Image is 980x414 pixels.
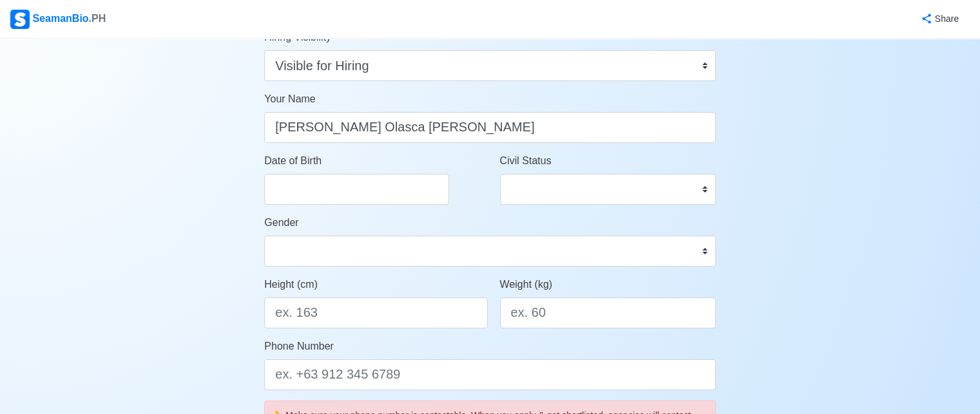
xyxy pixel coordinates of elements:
[264,93,315,104] span: Your Name
[500,297,716,328] input: ex. 60
[908,6,970,32] button: Share
[89,13,106,24] span: .PH
[264,341,334,352] span: Phone Number
[500,279,553,290] span: Weight (kg)
[264,32,331,42] span: Hiring Visibility
[10,10,30,29] img: Logo
[264,359,716,390] input: ex. +63 912 345 6789
[264,215,298,231] label: Gender
[500,153,552,169] label: Civil Status
[264,112,716,143] input: Type your name
[264,279,318,290] span: Height (cm)
[264,153,322,169] label: Date of Birth
[264,297,487,328] input: ex. 163
[10,10,106,29] div: SeamanBio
